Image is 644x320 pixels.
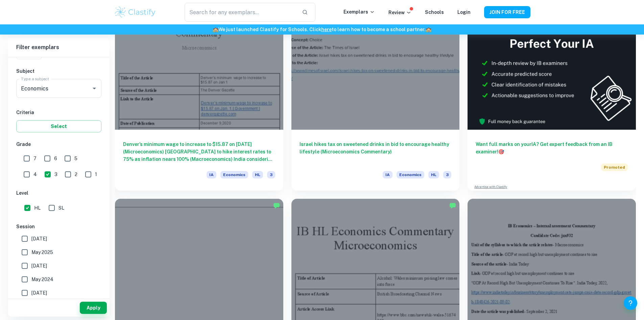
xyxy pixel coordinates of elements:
span: 3 [443,171,451,178]
span: May 2024 [31,276,53,283]
a: Israel hikes tax on sweetened drinks in bid to encourage healthy lifestyle (Microeconomics Commen... [291,3,460,191]
span: HL [34,204,41,212]
span: [DATE] [31,289,47,297]
span: HL [252,171,263,178]
span: HL [428,171,439,178]
span: [DATE] [31,235,47,242]
span: IA [207,171,216,178]
a: Schools [425,9,444,15]
h6: Level [16,189,101,197]
img: Clastify logo [114,5,157,19]
img: Thumbnail [468,3,636,130]
a: here [321,27,332,32]
span: Economics [397,171,424,178]
span: 4 [33,171,37,178]
span: Promoted [601,164,628,171]
h6: Session [16,223,101,230]
span: [DATE] [31,262,47,270]
img: Marked [449,202,456,209]
button: Apply [80,302,107,314]
span: 3 [267,171,275,178]
h6: Want full marks on your IA ? Get expert feedback from an IB examiner! [476,141,628,155]
span: Economics [220,171,248,178]
span: 5 [74,155,77,162]
h6: Criteria [16,109,101,116]
a: Want full marks on yourIA? Get expert feedback from an IB examiner!PromotedAdvertise with Clastify [468,3,636,191]
button: Help and Feedback [624,296,637,310]
input: Search for any exemplars... [185,3,296,22]
p: Review [388,9,411,16]
a: Login [457,9,471,15]
a: Denver’s minimum wage to increase to $15.87 on [DATE] (Microeconomics) [GEOGRAPHIC_DATA] to hike ... [115,3,283,191]
img: Marked [273,202,280,209]
label: Type a subject [21,76,49,82]
h6: Filter exemplars [8,38,110,57]
span: 🏫 [426,27,431,32]
h6: Denver’s minimum wage to increase to $15.87 on [DATE] (Microeconomics) [GEOGRAPHIC_DATA] to hike ... [123,141,275,163]
span: 2 [75,171,77,178]
button: Select [16,120,101,132]
h6: We just launched Clastify for Schools. Click to learn how to become a school partner. [1,26,643,33]
h6: Israel hikes tax on sweetened drinks in bid to encourage healthy lifestyle (Microeconomics Commen... [300,141,452,163]
a: Advertise with Clastify [474,185,507,189]
button: Open [90,84,99,93]
span: IA [383,171,392,178]
span: 3 [54,171,57,178]
span: 1 [95,171,97,178]
span: 🏫 [213,27,218,32]
span: 6 [54,155,57,162]
span: 7 [33,155,37,162]
h6: Grade [16,141,101,148]
h6: Subject [16,67,101,75]
button: JOIN FOR FREE [484,6,530,18]
span: 🎯 [498,149,504,154]
p: Exemplars [343,8,375,16]
span: SL [58,204,64,212]
span: May 2025 [31,249,53,256]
